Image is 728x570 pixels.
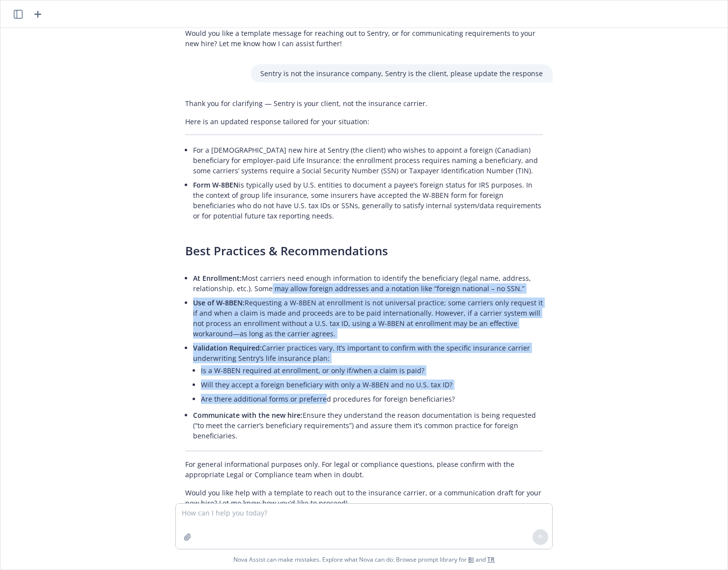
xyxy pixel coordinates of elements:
a: BI [468,555,474,564]
span: At Enrollment: [193,273,242,283]
span: Validation Required: [193,343,262,353]
span: Communicate with the new hire: [193,410,303,420]
li: Is a W-8BEN required at enrollment, or only if/when a claim is paid? [201,363,543,378]
li: Will they accept a foreign beneficiary with only a W-8BEN and no U.S. tax ID? [201,378,543,392]
p: Would you like help with a template to reach out to the insurance carrier, or a communication dra... [185,488,543,508]
p: For general informational purposes only. For legal or compliance questions, please confirm with t... [185,459,543,480]
h3: Best Practices & Recommendations [185,243,543,259]
p: Sentry is not the insurance company, Sentry is the client, please update the response [260,68,543,79]
p: Thank you for clarifying — Sentry is your client, not the insurance carrier. [185,98,543,109]
li: is typically used by U.S. entities to document a payee’s foreign status for IRS purposes. In the ... [193,178,543,223]
li: Are there additional forms or preferred procedures for foreign beneficiaries? [201,392,543,406]
li: For a [DEMOGRAPHIC_DATA] new hire at Sentry (the client) who wishes to appoint a foreign (Canadia... [193,143,543,178]
span: Form W-8BEN [193,180,239,190]
span: Nova Assist can make mistakes. Explore what Nova can do: Browse prompt library for and [4,549,724,570]
p: Most carriers need enough information to identify the beneficiary (legal name, address, relations... [193,273,543,294]
p: Would you like a template message for reaching out to Sentry, or for communicating requirements t... [185,28,543,49]
p: Ensure they understand the reason documentation is being requested (“to meet the carrier’s benefi... [193,410,543,441]
p: Requesting a W-8BEN at enrollment is not universal practice; some carriers only request it if and... [193,298,543,339]
p: Carrier practices vary. It’s important to confirm with the specific insurance carrier underwritin... [193,343,543,363]
p: Here is an updated response tailored for your situation: [185,116,543,127]
a: TR [487,555,495,564]
span: Use of W-8BEN: [193,298,245,307]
